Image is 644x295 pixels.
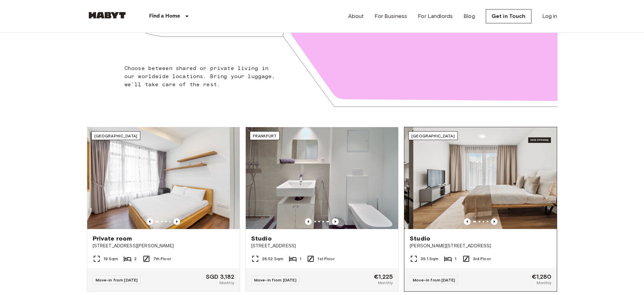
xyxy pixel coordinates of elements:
[251,243,393,249] span: [STREET_ADDRESS]
[153,256,171,262] span: 7th Floor
[421,256,438,262] span: 39.1 Sqm
[87,127,240,229] img: Marketing picture of unit SG-01-003-012-01
[246,127,398,229] img: Marketing picture of unit DE-04-001-012-01H
[410,243,551,249] span: [PERSON_NAME][STREET_ADDRESS]
[219,280,234,286] span: Monthly
[348,12,364,20] a: About
[413,277,455,282] span: Move-in from [DATE]
[93,234,132,243] span: Private room
[134,256,137,262] span: 2
[410,234,430,243] span: Studio
[378,280,393,286] span: Monthly
[536,280,551,286] span: Monthly
[251,234,272,243] span: Studio
[124,64,280,89] p: Choose between shared or private living in our worldwide locations. Bring your luggage, we'll tak...
[261,127,413,229] img: Marketing picture of unit DE-01-492-301-001
[404,127,557,292] a: Previous imagePrevious image[GEOGRAPHIC_DATA]Studio[PERSON_NAME][STREET_ADDRESS]39.1 Sqm13rd Floo...
[413,127,566,229] img: Marketing picture of unit DE-01-492-301-001
[317,256,334,262] span: 1st Floor
[245,127,399,292] a: Previous imagePrevious imageFrankfurtStudio[STREET_ADDRESS]28.52 Sqm11st FloorMove-in from [DATE]...
[491,218,498,225] button: Previous image
[532,274,552,280] span: €1,280
[375,12,407,20] a: For Business
[254,277,296,282] span: Move-in from [DATE]
[542,12,557,20] a: Log in
[418,12,453,20] a: For Landlords
[173,218,180,225] button: Previous image
[206,274,234,280] span: SGD 3,182
[146,218,153,225] button: Previous image
[463,12,475,20] a: Blog
[455,256,456,262] span: 1
[96,277,138,282] span: Move-in from [DATE]
[473,256,491,262] span: 3rd Floor
[262,256,283,262] span: 28.52 Sqm
[300,256,301,262] span: 1
[374,274,393,280] span: €1,225
[149,12,181,20] p: Find a Home
[464,218,471,225] button: Previous image
[305,218,312,225] button: Previous image
[87,127,240,292] a: Marketing picture of unit SG-01-003-012-01Previous imagePrevious image[GEOGRAPHIC_DATA]Private ro...
[253,133,277,138] span: Frankfurt
[103,256,118,262] span: 19 Sqm
[93,243,234,249] span: [STREET_ADDRESS][PERSON_NAME]
[87,12,127,19] img: Habyt
[411,133,455,138] span: [GEOGRAPHIC_DATA]
[332,218,339,225] button: Previous image
[94,133,138,138] span: [GEOGRAPHIC_DATA]
[486,9,531,23] a: Get in Touch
